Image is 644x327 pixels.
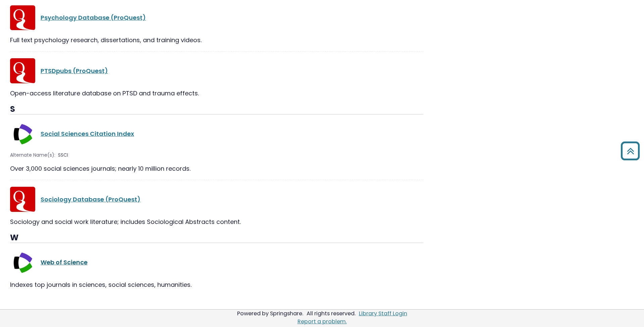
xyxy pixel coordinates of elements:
[10,152,55,159] span: Alternate Name(s):
[10,164,423,173] div: Over 3,000 social sciences journals; nearly 10 million records.
[306,310,357,317] div: All rights reserved.
[58,152,68,159] span: SSCI
[10,89,423,98] div: Open-access literature database on PTSD and trauma effects.
[10,233,423,243] h3: W
[41,258,88,266] a: Web of Science
[10,104,423,114] h3: S
[10,35,423,45] div: Full text psychology research, dissertations, and training videos.
[10,280,423,289] div: Indexes top journals in sciences, social sciences, humanities.
[10,217,423,226] div: Sociology and social work literature; includes Sociological Abstracts content.
[236,310,304,317] div: Powered by Springshare.
[41,130,134,138] a: Social Sciences Citation Index
[618,145,642,157] a: Back to Top
[359,310,407,317] a: Library Staff Login
[41,67,108,75] a: PTSDpubs (ProQuest)
[298,318,347,325] a: Report a problem.
[41,195,141,203] a: Sociology Database (ProQuest)
[41,13,146,22] a: Psychology Database (ProQuest)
